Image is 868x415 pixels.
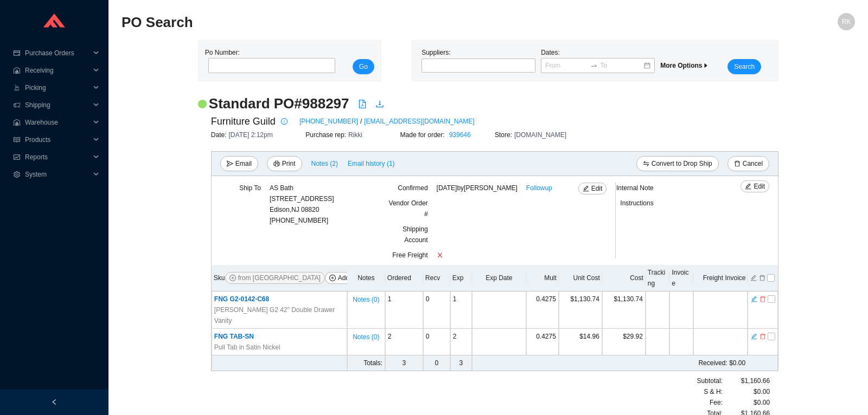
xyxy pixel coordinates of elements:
[227,160,233,168] span: send
[423,329,450,355] td: 0
[472,265,526,291] th: Exp Date
[842,13,851,30] span: RK
[697,375,723,386] span: Subtotal:
[214,295,269,303] span: FNG G2-0142-C68
[305,131,348,139] span: Purchase rep:
[220,156,258,171] button: sendEmail
[559,329,602,355] td: $14.96
[616,184,654,192] span: Internal Note
[423,355,450,371] td: 0
[229,131,273,139] span: [DATE] 2:12pm
[514,131,566,139] span: [DOMAIN_NAME]
[750,332,758,339] button: edit
[759,332,767,339] button: delete
[276,114,291,129] button: info-circle
[583,185,589,193] span: edit
[741,180,769,192] button: editEdit
[526,329,559,355] td: 0.4275
[545,60,588,71] input: From
[591,183,603,194] span: Edit
[723,386,770,397] div: $0.00
[636,156,719,171] button: swapConvert to Drop Ship
[423,265,450,291] th: Recv
[538,47,658,74] div: Dates:
[743,158,763,169] span: Cancel
[495,131,514,139] span: Store:
[389,199,428,218] span: Vendor Order #
[704,386,723,397] span: S & H:
[723,375,770,386] div: $1,160.66
[299,116,358,127] a: [PHONE_NUMBER]
[348,158,395,169] span: Email history (1)
[278,118,290,125] span: info-circle
[590,62,598,69] span: to
[347,265,385,291] th: Notes
[375,100,384,108] span: download
[559,291,602,329] td: $1,130.74
[25,148,90,166] span: Reports
[235,158,252,169] span: Email
[353,294,379,305] span: Notes ( 0 )
[211,113,276,129] span: Furniture Guild
[214,342,280,353] span: Pull Tab in Satin Nickel
[25,166,90,183] span: System
[602,291,646,329] td: $1,130.74
[759,333,766,340] span: delete
[214,304,344,326] span: [PERSON_NAME] G2 42" Double Drawer Vanity
[660,62,709,69] span: More Options
[267,156,302,171] button: printerPrint
[385,265,423,291] th: Ordered
[273,160,280,168] span: printer
[754,397,770,408] span: $0.00
[13,171,21,178] span: setting
[734,61,755,72] span: Search
[325,272,372,284] button: plus-circleAdd Items
[385,329,423,355] td: 2
[329,275,336,282] span: plus-circle
[392,251,427,259] span: Free Freight
[643,160,649,168] span: swap
[727,59,761,74] button: Search
[25,131,90,148] span: Products
[437,183,518,193] span: [DATE] by [PERSON_NAME]
[239,184,261,192] span: Ship To
[270,183,334,215] div: AS Bath [STREET_ADDRESS] Edison , NJ 08820
[526,355,748,371] td: $0.00
[526,265,559,291] th: Mult
[211,131,229,139] span: Date:
[352,331,380,339] button: Notes (0)
[311,158,339,165] button: Notes (2)
[559,265,602,291] th: Unit Cost
[526,291,559,329] td: 0.4275
[375,100,384,111] a: download
[602,329,646,355] td: $29.92
[364,116,474,127] a: [EMAIL_ADDRESS][DOMAIN_NAME]
[13,50,21,56] span: credit-card
[759,295,766,303] span: delete
[652,158,712,169] span: Convert to Drop Ship
[745,183,751,191] span: edit
[758,273,766,281] button: delete
[450,355,472,371] td: 3
[225,272,325,284] button: plus-circlefrom [GEOGRAPHIC_DATA]
[358,100,367,108] span: file-pdf
[270,183,334,226] div: [PHONE_NUMBER]
[338,273,367,283] span: Add Items
[311,158,338,169] span: Notes ( 2 )
[620,199,653,207] span: Instructions
[359,61,368,72] span: Go
[282,158,296,169] span: Print
[51,399,58,405] span: left
[214,333,254,340] span: FNG TAB-SN
[750,273,757,281] button: edit
[646,265,669,291] th: Tracking
[590,62,598,69] span: swap-right
[403,225,428,244] span: Shipping Account
[450,329,472,355] td: 2
[25,44,90,62] span: Purchase Orders
[13,137,21,143] span: read
[385,355,423,371] td: 3
[751,295,757,303] span: edit
[25,96,90,114] span: Shipping
[205,47,332,74] div: Po Number:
